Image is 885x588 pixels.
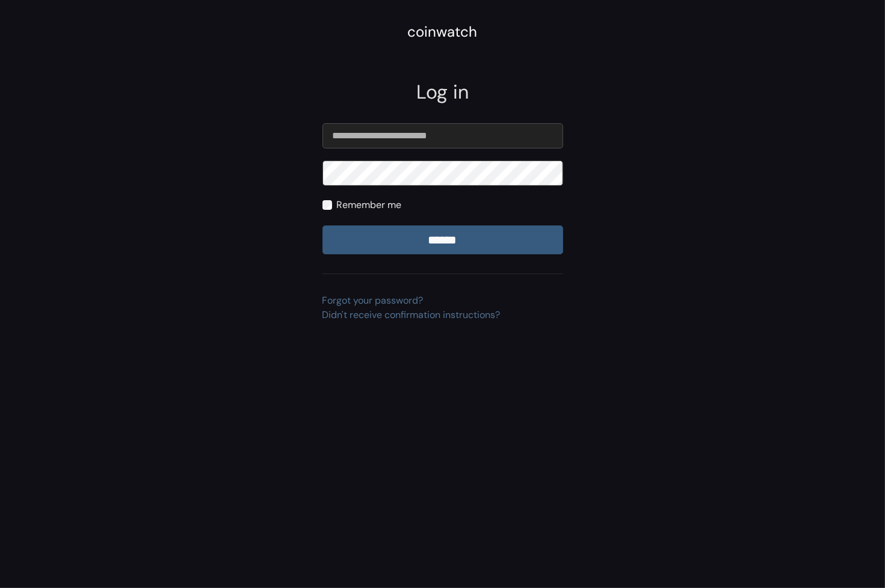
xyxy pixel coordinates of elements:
[322,81,563,103] h2: Log in
[337,198,402,212] label: Remember me
[322,294,424,307] a: Forgot your password?
[322,308,501,321] a: Didn't receive confirmation instructions?
[408,27,478,40] a: coinwatch
[408,21,478,43] div: coinwatch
